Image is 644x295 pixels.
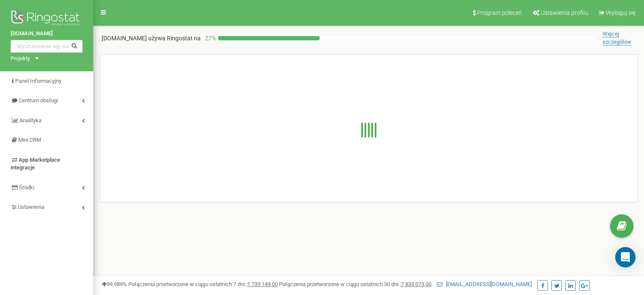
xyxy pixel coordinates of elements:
span: App Marketplace integracje [11,157,60,171]
input: Wyszukiwanie wg numeru [11,40,83,53]
div: Open Intercom Messenger [615,247,636,267]
p: 27 % [201,34,218,42]
span: Połączenia przetworzone w ciągu ostatnich 30 dni : [279,281,431,287]
span: Panel Informacyjny [15,78,61,84]
div: Projekty [11,55,30,63]
span: Ustawienia [18,204,44,210]
span: 99,989% [102,281,127,287]
span: Środki [19,184,34,191]
span: Ustawienia profilu [541,9,588,16]
span: Wyloguj się [606,9,636,16]
span: Połączenia przetworzone w ciągu ostatnich 7 dni : [128,281,278,287]
span: Mini CRM [18,137,41,143]
u: 7 835 073,00 [401,281,431,287]
a: [DOMAIN_NAME] [11,30,83,38]
span: Centrum obsługi [19,97,58,104]
u: 1 739 149,00 [247,281,278,287]
img: Ringostat logo [11,8,83,30]
span: Analityka [19,117,41,124]
p: [DOMAIN_NAME] [102,34,201,42]
span: Program poleceń [477,9,522,16]
a: [EMAIL_ADDRESS][DOMAIN_NAME] [437,281,532,287]
span: Więcej szczegółów [603,31,631,45]
span: używa Ringostat na [148,35,201,42]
